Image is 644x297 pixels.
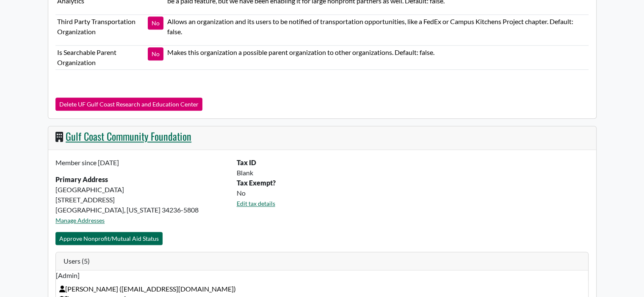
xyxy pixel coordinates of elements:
[66,128,191,144] a: Gulf Coast Community Foundation
[237,158,256,166] b: Tax ID
[148,16,163,30] button: No
[56,252,588,270] div: Users (5)
[55,98,202,111] button: Delete UF Gulf Coast Research and Education Center
[237,200,275,207] a: Edit tax details
[232,168,594,178] div: Blank
[55,158,227,168] p: Member since [DATE]
[50,158,232,232] div: [GEOGRAPHIC_DATA] [STREET_ADDRESS] [GEOGRAPHIC_DATA], [US_STATE] 34236-5808
[55,15,146,46] td: Third Party Transportation Organization
[167,47,587,57] p: Makes this organization a possible parent organization to other organizations. Default: false.
[237,179,276,187] b: Tax Exempt?
[232,188,594,198] div: No
[56,270,588,281] span: [Admin]
[148,47,163,60] button: No
[55,175,108,183] strong: Primary Address
[55,217,105,224] a: Manage Addresses
[167,16,587,37] p: Allows an organization and its users to be notified of transportation opportunities, like a FedEx...
[55,232,163,245] button: Approve Nonprofit/Mutual Aid Status
[55,46,146,70] td: Is Searchable Parent Organization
